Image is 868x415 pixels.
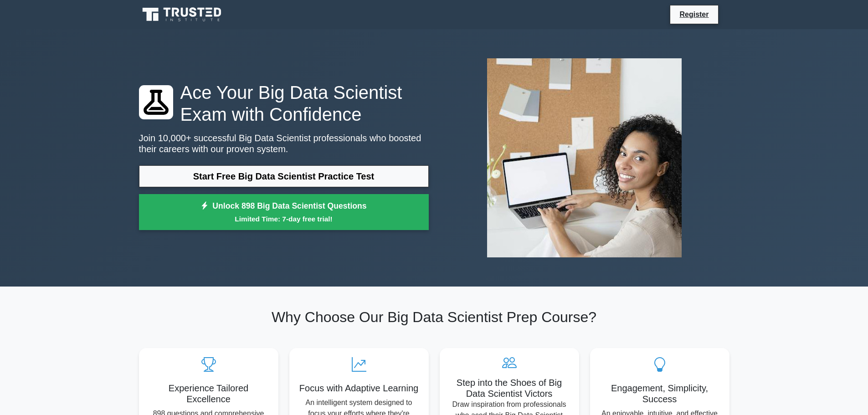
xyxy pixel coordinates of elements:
[139,165,429,187] a: Start Free Big Data Scientist Practice Test
[139,82,429,125] h1: Ace Your Big Data Scientist Exam with Confidence
[674,9,714,20] a: Register
[146,383,271,405] h5: Experience Tailored Excellence
[447,377,572,399] h5: Step into the Shoes of Big Data Scientist Victors
[139,308,729,326] h2: Why Choose Our Big Data Scientist Prep Course?
[597,383,722,405] h5: Engagement, Simplicity, Success
[150,214,417,224] small: Limited Time: 7-day free trial!
[139,133,429,154] p: Join 10,000+ successful Big Data Scientist professionals who boosted their careers with our prove...
[297,383,421,394] h5: Focus with Adaptive Learning
[139,194,429,231] a: Unlock 898 Big Data Scientist QuestionsLimited Time: 7-day free trial!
